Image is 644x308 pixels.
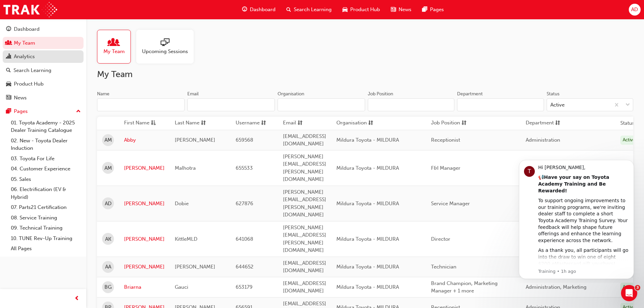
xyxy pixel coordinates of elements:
a: My Team [97,30,136,64]
span: Email [283,119,296,127]
div: Dashboard [14,25,40,33]
a: All Pages [8,243,84,254]
span: 659568 [236,137,253,143]
span: 653179 [236,284,253,290]
button: Pages [3,105,84,118]
span: AA [105,263,111,271]
span: Gauci [175,284,188,290]
span: Mildura Toyota - MILDURA [336,264,399,270]
input: Email [187,98,275,111]
span: sorting-icon [261,119,266,127]
span: Technician [431,264,456,270]
iframe: Intercom notifications message [509,154,644,283]
a: 06. Electrification (EV & Hybrid) [8,184,84,202]
button: Departmentsorting-icon [526,119,563,127]
span: Job Position [431,119,460,127]
span: people-icon [6,40,11,46]
a: pages-iconPages [417,3,449,17]
input: Job Position [368,98,454,111]
h2: My Team [97,69,633,80]
a: Upcoming Sessions [136,30,199,64]
span: car-icon [342,5,348,14]
div: Status [547,91,559,97]
span: Mildura Toyota - MILDURA [336,200,399,207]
span: Last Name [175,119,199,127]
span: news-icon [391,5,396,14]
span: [PERSON_NAME][EMAIL_ADDRESS][PERSON_NAME][DOMAIN_NAME] [283,189,326,218]
div: Product Hub [14,80,44,88]
span: [PERSON_NAME][EMAIL_ADDRESS][PERSON_NAME][DOMAIN_NAME] [283,153,326,183]
span: pages-icon [6,109,11,115]
span: AM [104,164,112,172]
span: sorting-icon [555,119,560,127]
iframe: Intercom live chat [621,285,637,301]
img: Trak [3,2,57,17]
button: Usernamesorting-icon [236,119,273,127]
a: 05. Sales [8,174,84,185]
span: News [399,6,411,14]
span: people-icon [110,38,118,48]
span: 644652 [236,264,254,270]
a: Search Learning [3,64,84,77]
span: 655533 [236,165,253,171]
button: First Nameasc-icon [124,119,161,127]
a: guage-iconDashboard [237,3,281,17]
span: Director [431,236,450,242]
span: F&I Manager [431,165,460,171]
span: AD [631,6,638,14]
span: prev-icon [74,294,79,303]
span: pages-icon [422,5,427,14]
span: Administration, Marketing [526,284,587,290]
a: news-iconNews [385,3,417,17]
span: AD [105,200,112,208]
span: [PERSON_NAME][EMAIL_ADDRESS][PERSON_NAME][DOMAIN_NAME] [283,224,326,254]
a: 09. Technical Training [8,223,84,233]
span: car-icon [6,81,11,87]
span: First Name [124,119,149,127]
div: Active [620,136,638,145]
span: Product Hub [350,6,380,14]
button: Organisationsorting-icon [336,119,374,127]
span: [EMAIL_ADDRESS][DOMAIN_NAME] [283,280,326,294]
span: KittleMLD [175,236,197,242]
span: [PERSON_NAME] [175,137,215,143]
span: Search Learning [294,6,332,14]
span: Upcoming Sessions [142,48,188,55]
span: sessionType_ONLINE_URL-icon [161,38,169,48]
input: Department [457,98,544,111]
div: Analytics [14,53,35,61]
div: Email [187,91,199,97]
span: Dobie [175,200,189,207]
button: Job Positionsorting-icon [431,119,468,127]
button: Emailsorting-icon [283,119,320,127]
span: up-icon [76,107,81,116]
a: [PERSON_NAME] [124,263,165,271]
span: 627876 [236,200,253,207]
a: 04. Customer Experience [8,164,84,174]
a: My Team [3,37,84,49]
div: Department [457,91,483,97]
a: Analytics [3,50,84,63]
span: [EMAIL_ADDRESS][DOMAIN_NAME] [283,260,326,274]
span: guage-icon [6,26,11,32]
a: Briarna [124,283,165,291]
span: Administration [526,137,560,143]
a: 10. TUNE Rev-Up Training [8,233,84,244]
span: asc-icon [151,119,156,127]
span: sorting-icon [461,119,467,127]
span: sorting-icon [201,119,206,127]
button: DashboardMy TeamAnalyticsSearch LearningProduct HubNews [3,22,84,105]
span: [PERSON_NAME] [175,264,215,270]
a: 03. Toyota For Life [8,153,84,164]
div: Active [550,101,565,109]
span: chart-icon [6,54,11,60]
